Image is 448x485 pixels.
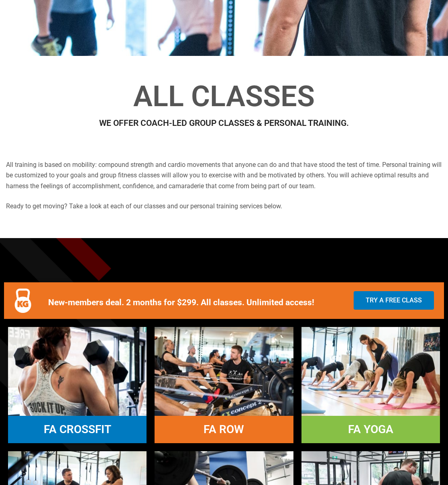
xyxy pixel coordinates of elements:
[6,202,282,210] span: Ready to get moving? Take a look at each of our classes and our personal training services below.
[354,291,434,310] a: Try a Free Class
[48,298,314,307] b: New-members deal. 2 months for $299. All classes. Unlimited access!
[348,423,393,436] a: FA YOGA
[204,423,244,436] a: FA ROW
[366,297,422,304] span: Try a Free Class
[6,82,442,111] h1: All Classes
[6,160,442,191] p: All training is based on mobility: compound strength and cardio movements that anyone can do and ...
[44,423,111,436] a: FA CROSSFIT
[6,119,442,127] h2: WE OFFER COACH-LED GROUP CLASSES & PERSONAL TRAINING.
